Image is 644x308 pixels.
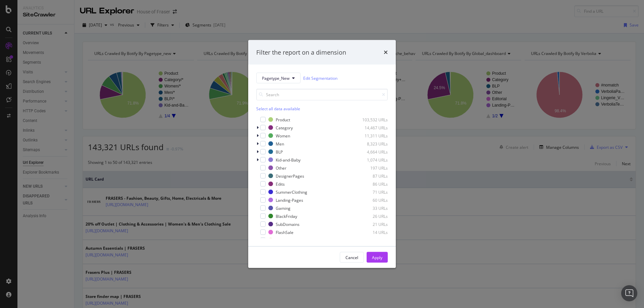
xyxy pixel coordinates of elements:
div: 103,532 URLs [355,117,388,122]
div: Open Intercom Messenger [621,285,637,301]
div: Stores [276,237,288,243]
div: modal [248,40,396,268]
div: BLP [276,149,283,155]
div: times [384,48,388,57]
span: Pagetype_New [262,75,289,81]
button: Pagetype_New [256,73,301,83]
div: SubDomains [276,221,300,227]
div: Filter the report on a dimension [256,48,346,57]
div: Gaming [276,205,290,211]
div: Edits [276,181,285,187]
div: 1,074 URLs [355,157,388,163]
div: Select all data available [256,106,388,112]
input: Search [256,89,388,101]
div: Apply [372,254,382,260]
div: Kid-and-Baby [276,157,301,163]
button: Apply [367,252,388,263]
div: DesignerPages [276,173,304,179]
div: 33 URLs [355,205,388,211]
div: SummerClothing [276,189,307,195]
div: Product [276,117,290,122]
div: 71 URLs [355,189,388,195]
div: FlashSale [276,229,293,235]
div: 86 URLs [355,181,388,187]
div: Landing-Pages [276,197,303,203]
div: Men [276,141,284,146]
div: Other [276,165,286,171]
div: 4,664 URLs [355,149,388,155]
div: Category [276,125,293,130]
div: 197 URLs [355,165,388,171]
div: Women [276,133,290,138]
a: Edit Segmentation [303,74,337,81]
button: Cancel [340,252,364,263]
div: 60 URLs [355,197,388,203]
div: 11,311 URLs [355,133,388,138]
div: 87 URLs [355,173,388,179]
div: 26 URLs [355,213,388,219]
div: 8,323 URLs [355,141,388,146]
div: 14,467 URLs [355,125,388,130]
div: 14 URLs [355,229,388,235]
div: Cancel [345,254,358,260]
div: BlackFriday [276,213,297,219]
div: 21 URLs [355,221,388,227]
div: 10 URLs [355,237,388,243]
